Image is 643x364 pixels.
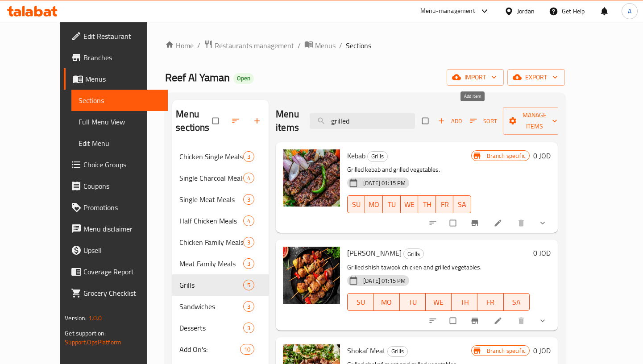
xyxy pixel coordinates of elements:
[533,213,554,233] button: show more
[403,296,422,309] span: TU
[179,344,240,355] span: Add On's:
[387,346,408,357] div: Grills
[351,296,370,309] span: SU
[64,282,168,304] a: Grocery Checklist
[347,293,373,311] button: SU
[533,344,551,357] h6: 0 JOD
[369,198,379,211] span: MO
[373,293,399,311] button: MO
[64,218,168,240] a: Menu disclaimer
[244,174,254,182] span: 4
[346,40,371,51] span: Sections
[243,280,254,290] div: items
[477,293,503,311] button: FR
[207,112,226,129] span: Select all sections
[347,149,365,162] span: Kebab
[339,40,342,51] li: /
[179,323,243,333] div: Desserts
[172,167,269,189] div: Single Charcoal Meals4
[420,6,475,17] div: Menu-management
[243,151,254,162] div: items
[426,293,452,311] button: WE
[165,40,194,51] a: Home
[243,173,254,183] div: items
[533,149,551,162] h6: 0 JOD
[179,280,243,290] span: Grills
[244,281,254,290] span: 5
[64,240,168,261] a: Upsell
[244,260,254,268] span: 3
[226,111,247,131] span: Sort sections
[404,198,415,211] span: WE
[386,198,397,211] span: TU
[511,311,533,331] button: delete
[83,202,161,213] span: Promotions
[404,249,423,259] span: Grills
[514,72,558,83] span: export
[444,312,463,329] span: Select to update
[172,317,269,339] div: Desserts3
[383,195,400,213] button: TU
[538,316,547,325] svg: Show Choices
[417,112,436,129] span: Select section
[243,237,254,248] div: items
[197,40,200,51] li: /
[418,195,436,213] button: TH
[347,246,402,260] span: [PERSON_NAME]
[165,40,565,51] nav: breadcrumb
[368,151,387,161] span: Grills
[79,116,161,127] span: Full Menu View
[244,153,254,161] span: 3
[243,323,254,333] div: items
[507,296,526,309] span: SA
[517,6,535,16] div: Jordan
[179,237,243,248] span: Chicken Family Meals
[65,327,106,339] span: Get support on:
[172,339,269,360] div: Add On's:10
[83,245,161,256] span: Upsell
[483,152,529,160] span: Branch specific
[243,215,254,226] div: items
[347,344,386,357] span: Shokaf Meat
[179,194,243,205] span: Single Meat Meals
[465,311,486,331] button: Branch-specific-item
[244,217,254,225] span: 4
[243,194,254,205] div: items
[276,108,299,134] h2: Menu items
[453,195,471,213] button: SA
[457,198,467,211] span: SA
[481,296,500,309] span: FR
[240,344,254,355] div: items
[436,195,453,213] button: FR
[179,173,243,183] span: Single Charcoal Meals
[71,132,168,154] a: Edit Menu
[447,69,504,86] button: import
[470,116,497,126] span: Sort
[247,111,269,131] button: Add section
[298,40,301,51] li: /
[438,116,462,126] span: Add
[440,198,450,211] span: FR
[483,347,529,355] span: Branch specific
[511,213,533,233] button: delete
[179,301,243,312] span: Sandwiches
[172,232,269,253] div: Chicken Family Meals3
[347,164,471,175] p: Grilled kebab and grilled vegetables.
[400,293,426,311] button: TU
[465,213,486,233] button: Branch-specific-item
[464,114,503,128] span: Sort items
[283,247,340,304] img: Shish Tawook
[179,215,243,226] span: Half Chicken Meals
[365,195,383,213] button: MO
[64,47,168,68] a: Branches
[172,274,269,296] div: Grills5
[503,107,566,135] button: Manage items
[204,40,294,51] a: Restaurants management
[64,175,168,197] a: Coupons
[172,296,269,317] div: Sandwiches3
[83,159,161,170] span: Choice Groups
[304,40,336,51] a: Menus
[423,311,444,331] button: sort-choices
